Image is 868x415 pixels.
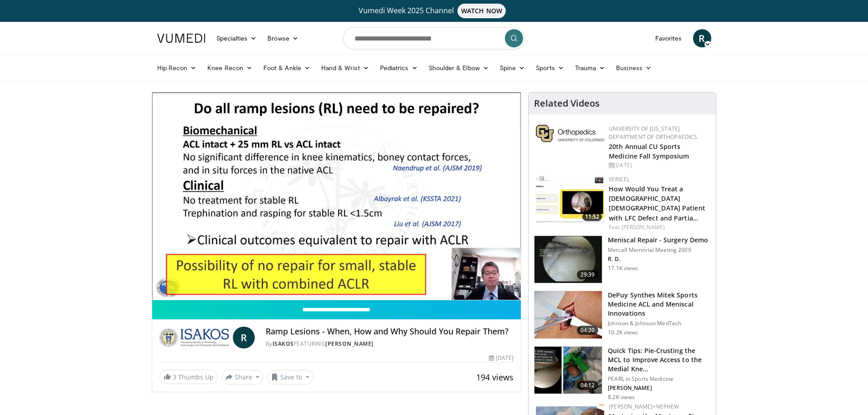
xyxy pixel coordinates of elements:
[375,59,423,77] a: Pediatrics
[536,175,604,223] img: 62f325f7-467e-4e39-9fa8-a2cb7d050ecd.150x105_q85_crop-smart_upscale.jpg
[266,327,514,337] h4: Ramp Lesions - When, How and Why Should You Repair Them?
[534,347,602,394] img: f92306eb-e07c-405a-80a9-9492fd26bd64.150x105_q85_crop-smart_upscale.jpg
[343,27,525,49] input: Search topics, interventions
[152,92,521,300] video-js: Video Player
[621,223,665,231] a: [PERSON_NAME]
[173,373,176,381] span: 3
[211,29,262,47] a: Specialties
[530,59,570,77] a: Sports
[157,34,205,43] img: VuMedi Logo
[489,354,514,362] div: [DATE]
[608,246,708,254] p: Metcalf Memorial Meeting 2009
[577,326,599,335] span: 04:20
[608,329,638,336] p: 10.2K views
[608,320,710,327] p: Johnson & Johnson MedTech
[233,327,255,348] a: R
[577,381,599,390] span: 04:12
[608,384,710,392] p: [PERSON_NAME]
[266,340,514,348] div: By FEATURING
[423,59,494,77] a: Shoulder & Elbow
[611,59,657,77] a: Business
[534,291,710,339] a: 04:20 DePuy Synthes Mitek Sports Medicine ACL and Meniscal Innovations Johnson & Johnson MedTech ...
[608,265,638,272] p: 17.1K views
[159,370,218,384] a: 3 Thumbs Up
[608,291,710,318] h3: DePuy Synthes Mitek Sports Medicine ACL and Meniscal Innovations
[536,125,604,142] img: 355603a8-37da-49b6-856f-e00d7e9307d3.png.150x105_q85_autocrop_double_scale_upscale_version-0.2.png
[202,59,258,77] a: Knee Recon
[608,346,710,374] h3: Quick Tips: Pie-Crusting the MCL to Improve Access to the Medial Kne…
[457,4,506,18] span: WATCH NOW
[609,161,709,169] div: [DATE]
[650,29,688,47] a: Favorites
[534,236,602,283] img: hunt_3.png.150x105_q85_crop-smart_upscale.jpg
[221,370,264,384] button: Share
[258,59,316,77] a: Foot & Ankle
[272,340,294,348] a: ISAKOS
[693,29,711,47] a: R
[534,291,602,338] img: acf1b9d9-e53c-42c8-8219-9c60b3b41c71.150x105_q85_crop-smart_upscale.jpg
[159,4,710,18] a: Vumedi Week 2025 ChannelWATCH NOW
[534,98,600,109] h4: Related Videos
[316,59,375,77] a: Hand & Wrist
[608,375,710,383] p: PEARL in Sports Medicine
[152,59,202,77] a: Hip Recon
[609,403,679,410] a: [PERSON_NAME]+Nephew
[608,394,635,401] p: 8.2K views
[534,236,710,284] a: 29:39 Meniscal Repair - Surgery Demo Metcalf Memorial Meeting 2009 R. D. 17.1K views
[608,236,708,245] h3: Meniscal Repair - Surgery Demo
[267,370,313,384] button: Save to
[476,372,514,383] span: 194 views
[262,29,304,47] a: Browse
[609,125,697,141] a: University of [US_STATE] Department of Orthopaedics
[609,223,709,231] div: Feat.
[608,256,708,263] p: R. D.
[536,175,604,223] a: 11:52
[325,340,374,348] a: [PERSON_NAME]
[577,270,599,279] span: 29:39
[609,175,630,183] a: Vericel
[582,213,602,221] span: 11:52
[609,184,705,222] a: How Would You Treat a [DEMOGRAPHIC_DATA] [DEMOGRAPHIC_DATA] Patient with LFC Defect and Partia…
[570,59,611,77] a: Trauma
[609,142,689,160] a: 20th Annual CU Sports Medicine Fall Symposium
[534,346,710,401] a: 04:12 Quick Tips: Pie-Crusting the MCL to Improve Access to the Medial Kne… PEARL in Sports Medic...
[494,59,530,77] a: Spine
[159,327,229,348] img: ISAKOS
